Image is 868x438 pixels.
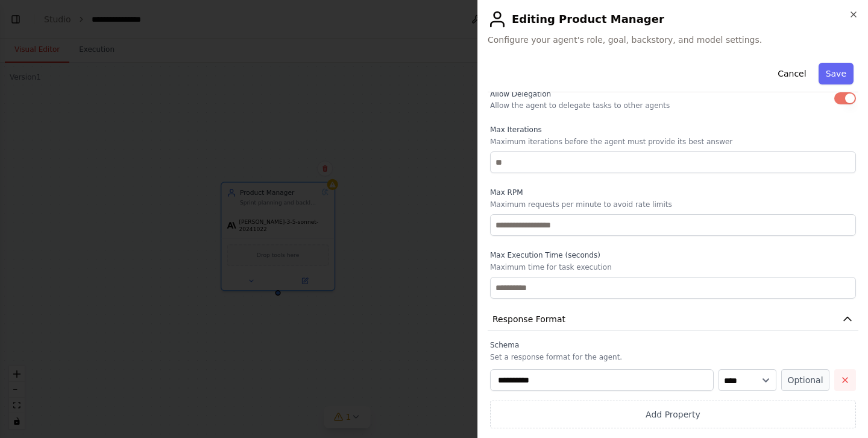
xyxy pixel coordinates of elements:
button: Add Property [490,401,856,428]
button: Optional [781,369,829,391]
button: Delete property_1 [834,369,856,391]
label: Max Execution Time (seconds) [490,250,856,260]
button: Cancel [770,63,813,84]
h2: Editing Product Manager [488,10,858,29]
label: Max RPM [490,188,856,197]
span: Allow Delegation [490,90,551,98]
button: Save [819,63,854,84]
label: Schema [490,340,856,350]
span: Configure your agent's role, goal, backstory, and model settings. [488,34,858,46]
label: Max Iterations [490,125,856,135]
span: Response Format [492,313,565,325]
p: Allow the agent to delegate tasks to other agents [490,101,670,110]
button: Response Format [488,308,858,331]
p: Maximum iterations before the agent must provide its best answer [490,137,856,147]
p: Maximum requests per minute to avoid rate limits [490,200,856,209]
p: Maximum time for task execution [490,262,856,272]
p: Set a response format for the agent. [490,352,856,362]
